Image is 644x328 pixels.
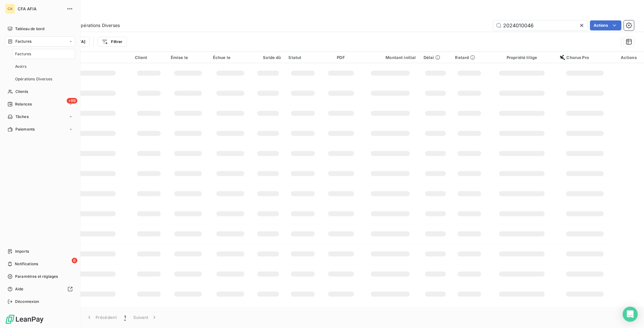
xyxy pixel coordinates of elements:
span: CFA AFIA [18,6,63,11]
div: Échue le [213,55,248,60]
div: Émise le [171,55,205,60]
span: Avoirs [15,64,26,69]
span: +99 [67,98,77,104]
div: Statut [288,55,317,60]
a: Aide [5,284,75,294]
div: Open Intercom Messenger [623,307,638,322]
button: 1 [120,311,130,324]
div: Solde dû [255,55,281,60]
div: CA [5,4,15,14]
div: Actions [617,55,640,60]
span: Notifications [15,261,38,267]
div: PDF [325,55,357,60]
div: Retard [455,55,483,60]
span: Tableau de bord [15,26,44,32]
button: Filtrer [97,37,126,47]
span: Relances [15,101,32,107]
div: Montant initial [364,55,416,60]
span: Factures [15,51,31,57]
img: Logo LeanPay [5,314,44,324]
span: Tâches [15,114,29,120]
span: Paramètres et réglages [15,274,58,279]
span: 1 [124,314,126,320]
div: Client [135,55,163,60]
span: Aide [15,286,24,292]
span: Imports [15,249,29,254]
div: Délai [424,55,448,60]
span: Déconnexion [15,299,39,304]
span: Opérations Diverses [15,76,52,82]
div: Chorus Pro [560,55,609,60]
span: Opérations Diverses [77,22,120,29]
span: 6 [72,258,77,263]
div: Propriété litige [491,55,553,60]
span: Clients [15,89,28,94]
span: Factures [15,39,31,44]
span: Paiements [15,126,35,132]
button: Suivant [130,311,161,324]
input: Rechercher [493,20,587,30]
button: Précédent [82,311,120,324]
button: Actions [590,20,621,30]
